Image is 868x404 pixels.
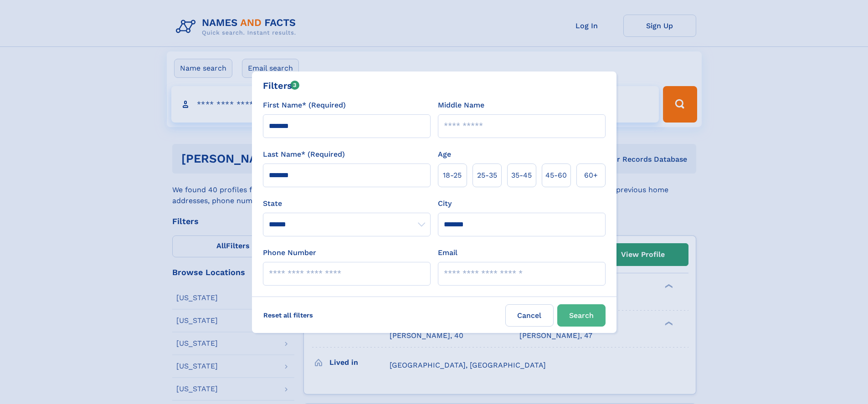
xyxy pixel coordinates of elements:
label: Reset all filters [257,304,319,326]
span: 25‑35 [477,170,497,181]
label: First Name* (Required) [263,100,346,111]
label: Last Name* (Required) [263,149,345,160]
span: 60+ [584,170,598,181]
span: 35‑45 [511,170,532,181]
div: Filters [263,79,300,92]
span: 18‑25 [443,170,462,181]
label: Middle Name [438,100,484,111]
label: Age [438,149,451,160]
span: 45‑60 [545,170,567,181]
label: Phone Number [263,247,316,258]
label: State [263,198,431,209]
label: Cancel [505,304,554,327]
label: Email [438,247,457,258]
button: Search [557,304,606,327]
label: City [438,198,452,209]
